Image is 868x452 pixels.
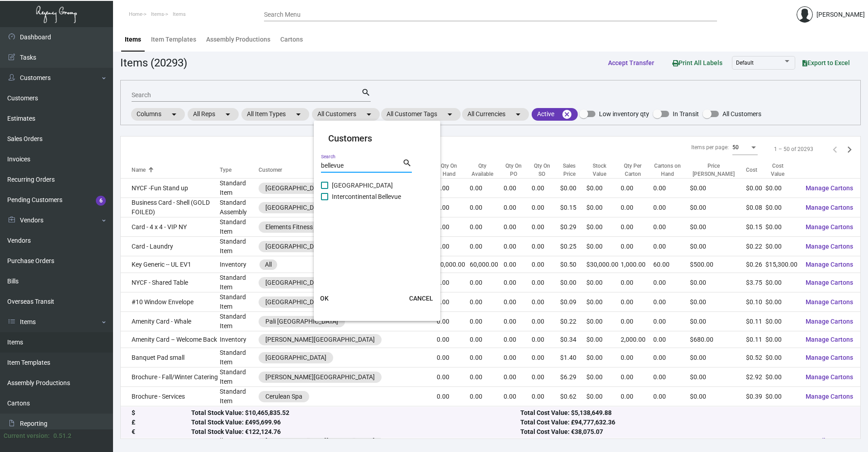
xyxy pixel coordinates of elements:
span: OK [320,295,329,302]
div: Current version: [4,431,50,441]
span: Intercontinental Bellevue [332,191,401,202]
mat-icon: search [402,158,412,169]
button: CANCEL [402,290,440,306]
div: 0.51.2 [53,431,71,441]
mat-card-title: Customers [328,132,426,145]
span: CANCEL [409,295,433,302]
button: OK [310,290,339,306]
span: [GEOGRAPHIC_DATA] [332,180,393,191]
